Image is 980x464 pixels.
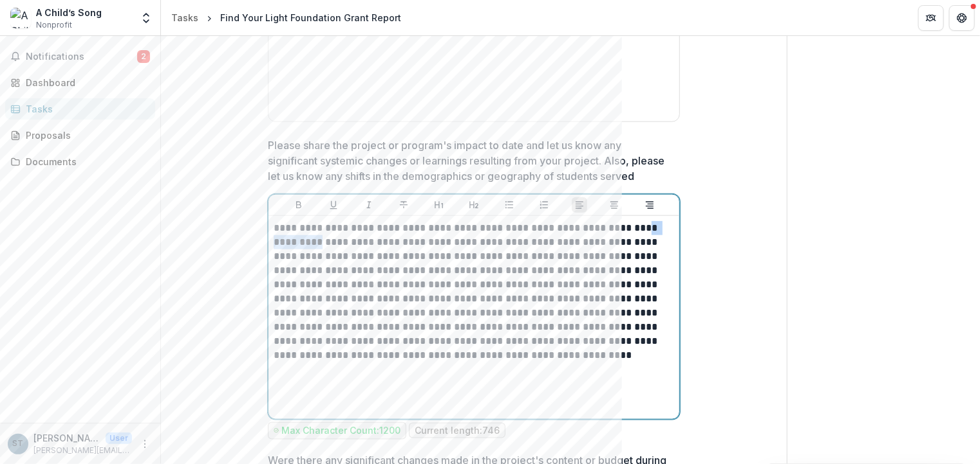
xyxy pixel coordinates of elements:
[502,197,517,213] button: Bullet List
[33,445,132,456] p: [PERSON_NAME][EMAIL_ADDRESS][DOMAIN_NAME]
[166,8,203,27] a: Tasks
[137,5,155,31] button: Open entity switcher
[171,11,198,24] div: Tasks
[137,50,150,63] span: 2
[26,51,137,62] span: Notifications
[361,197,377,213] button: Italicize
[536,197,552,213] button: Ordered List
[33,431,100,445] p: [PERSON_NAME]
[431,197,447,213] button: Heading 1
[949,5,975,31] button: Get Help
[918,5,944,31] button: Partners
[10,8,31,28] img: A Child’s Song
[415,425,500,436] p: Current length: 746
[396,197,411,213] button: Strike
[5,72,155,93] a: Dashboard
[13,440,24,448] div: Sandy Taylor
[26,129,145,142] div: Proposals
[607,197,622,213] button: Align Center
[281,425,400,436] p: Max Character Count: 1200
[642,197,657,213] button: Align Right
[5,125,155,146] a: Proposals
[268,138,672,184] p: Please share the project or program's impact to date and let us know any significant systemic cha...
[5,98,155,120] a: Tasks
[220,11,401,24] div: Find Your Light Foundation Grant Report
[36,6,102,19] div: A Child’s Song
[326,197,341,213] button: Underline
[26,155,145,168] div: Documents
[137,436,153,452] button: More
[166,8,406,27] nav: breadcrumb
[5,46,155,67] button: Notifications2
[466,197,482,213] button: Heading 2
[106,433,132,444] p: User
[36,19,72,31] span: Nonprofit
[26,102,145,116] div: Tasks
[572,197,587,213] button: Align Left
[291,197,306,213] button: Bold
[5,151,155,172] a: Documents
[26,76,145,89] div: Dashboard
